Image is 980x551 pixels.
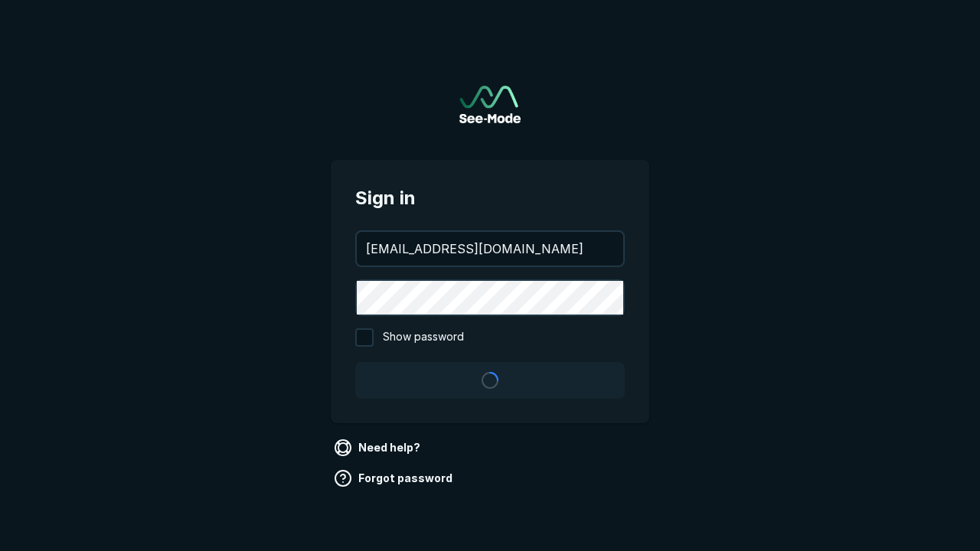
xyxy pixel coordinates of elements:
a: Need help? [331,435,426,460]
img: See-Mode Logo [459,86,521,123]
span: Sign in [355,184,625,212]
input: your@email.com [357,232,623,266]
span: Show password [383,328,464,347]
a: Forgot password [331,466,459,491]
a: Go to sign in [459,86,521,123]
